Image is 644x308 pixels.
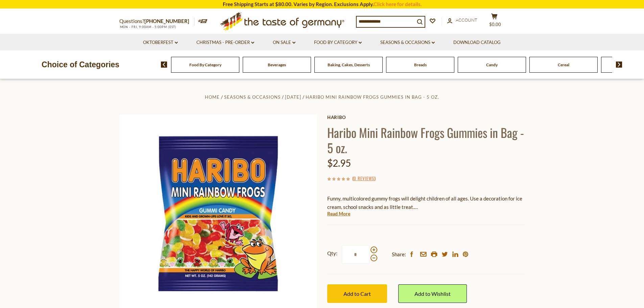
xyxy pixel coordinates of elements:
[224,94,281,100] a: Seasons & Occasions
[486,62,498,67] a: Candy
[327,194,525,211] p: Funny, multicolored gummy frogs will delight children of all ages. Use a decoration for ice cream...
[189,62,221,67] a: Food By Category
[414,62,427,67] a: Breads
[354,175,374,182] a: 0 Reviews
[327,125,525,155] h1: Haribo Mini Rainbow Frogs Gummies in Bag - 5 oz.
[616,62,622,68] img: next arrow
[484,13,505,30] button: $0.00
[447,17,477,24] a: Account
[489,22,501,27] span: $0.00
[273,39,295,46] a: On Sale
[144,18,189,24] a: [PHONE_NUMBER]
[558,62,569,67] a: Cereal
[327,249,337,258] strong: Qty:
[327,157,351,169] span: $2.95
[161,62,167,68] img: previous arrow
[380,39,435,46] a: Seasons & Occasions
[205,94,220,100] a: Home
[453,39,501,46] a: Download Catalog
[342,245,369,264] input: Qty:
[119,17,194,26] p: Questions?
[327,115,525,120] a: Haribo
[196,39,254,46] a: Christmas - PRE-ORDER
[327,284,387,303] button: Add to Cart
[285,94,301,100] a: [DATE]
[143,39,178,46] a: Oktoberfest
[374,1,422,7] a: Click here for details.
[327,210,350,217] a: Read More
[352,175,376,182] span: ( )
[398,284,467,303] a: Add to Wishlist
[306,94,439,100] a: Haribo Mini Rainbow Frogs Gummies in Bag - 5 oz.
[268,62,286,67] a: Beverages
[456,17,477,23] span: Account
[328,62,370,67] a: Baking, Cakes, Desserts
[343,290,371,297] span: Add to Cart
[314,39,362,46] a: Food By Category
[119,25,177,29] span: MON - FRI, 9:00AM - 5:00PM (EST)
[392,250,406,259] span: Share:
